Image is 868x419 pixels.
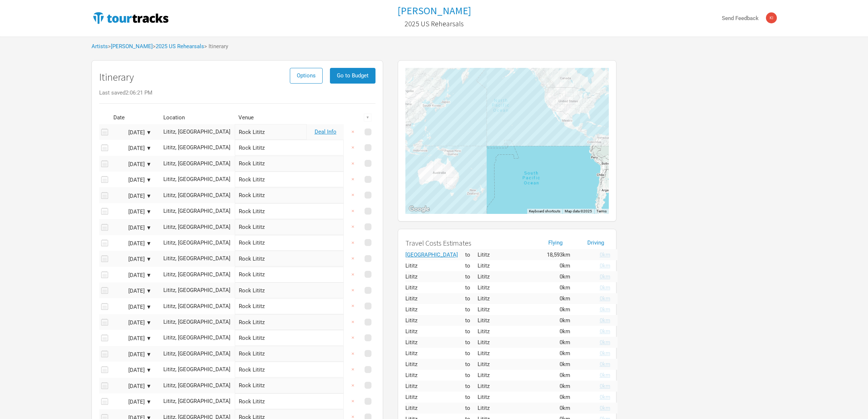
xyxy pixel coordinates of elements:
span: 0km [600,405,610,411]
input: Rock Lititz [235,267,344,282]
span: 0km [600,262,610,269]
span: 0km [600,394,610,400]
td: Lititz [478,370,537,381]
input: Rock Lititz [235,346,344,362]
img: Kimberley [766,12,777,23]
td: Lititz [405,271,465,282]
span: Map data ©2025 [565,209,592,213]
button: × [345,203,361,219]
button: × [345,267,361,282]
div: [DATE] ▼ [112,209,152,215]
td: Lititz [405,260,465,271]
div: Lititz, United States [163,335,231,341]
input: Rock Lititz [235,124,307,140]
div: [DATE] ▼ [112,368,152,373]
a: Change Travel Calculation Type To Driving [577,351,610,356]
div: , Perth, Australia [419,180,422,182]
h1: Itinerary [99,72,134,83]
a: [PERSON_NAME] [397,5,471,16]
div: [DATE] ▼ [112,241,152,246]
button: Go to Budget [330,68,375,84]
input: Rock Lititz [235,140,344,155]
strong: Send Feedback [722,15,759,22]
div: [DATE] ▼ [112,273,152,278]
span: 0km [560,372,570,378]
span: 0km [560,273,570,280]
div: Last saved 2:06:21 PM [99,90,375,96]
th: Venue [235,111,307,124]
a: Change Travel Calculation Type To Driving [577,307,610,312]
td: Lititz [478,293,537,304]
a: Open this area in Google Maps (opens a new window) [407,204,431,214]
button: × [345,298,361,314]
td: to [465,337,478,348]
span: > [153,44,204,49]
span: 0km [600,251,610,258]
span: 0km [560,306,570,313]
td: Lititz [405,293,465,304]
a: 2025 US Rehearsals [405,16,464,31]
div: [DATE] ▼ [112,225,152,231]
a: Change Travel Calculation Type To Driving [577,296,610,301]
a: Change Travel Calculation Type To Driving [577,384,610,389]
td: to [465,282,478,293]
div: Lititz, United States [163,272,231,277]
span: 0km [600,295,610,302]
div: Lititz, United States [163,193,231,198]
td: Lititz [478,315,537,326]
div: Lititz, United States [163,304,231,309]
button: × [345,251,361,266]
div: Rock Lititz, Lititz, United States [593,99,596,102]
a: Change Travel Calculation Type To Driving [577,252,610,258]
td: to [465,271,478,282]
div: Lititz, United States [163,145,231,150]
a: Change Travel Calculation Type To Driving [577,318,610,323]
td: Lititz [405,282,465,293]
div: [DATE] ▼ [112,352,152,357]
td: Lititz [405,392,465,403]
input: Rock Lititz [235,378,344,393]
td: to [465,348,478,359]
td: to [465,359,478,370]
td: Lititz [478,304,537,315]
input: Rock Lititz [235,330,344,346]
a: Change Travel Calculation Type To Driving [577,362,610,367]
div: Perth, Australia [405,252,458,258]
td: Lititz [478,381,537,392]
a: [PERSON_NAME] [111,43,153,50]
td: Lititz [478,337,537,348]
span: 0km [560,361,570,368]
input: Rock Lititz [235,172,344,187]
span: 0km [560,328,570,335]
td: to [465,260,478,271]
span: 0km [600,284,610,291]
button: × [345,346,361,362]
a: Change Travel Calculation Type To Driving [577,405,610,411]
div: Lititz, United States [163,240,231,246]
div: Lititz, United States [163,161,231,166]
a: Change Travel Calculation Type To Driving [577,340,610,345]
div: Lititz, United States [163,256,231,261]
span: 0km [560,284,570,291]
div: Lititz, United States [163,367,231,372]
td: Lititz [478,249,537,260]
div: [DATE] ▼ [112,384,152,389]
span: 0km [600,383,610,389]
input: Rock Lititz [235,282,344,298]
td: to [465,392,478,403]
button: × [345,362,361,377]
td: Lititz [478,403,537,414]
input: Rock Lititz [235,314,344,330]
span: 0km [600,328,610,335]
button: × [345,156,361,172]
span: 0km [600,350,610,357]
td: Lititz [405,370,465,381]
span: 0km [560,405,570,411]
td: Lititz [405,359,465,370]
td: Lititz [478,348,537,359]
button: × [345,219,361,235]
h2: 2025 US Rehearsals [405,20,464,28]
div: [DATE] ▼ [112,304,152,310]
td: to [465,381,478,392]
div: Lititz, United States [163,208,231,214]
